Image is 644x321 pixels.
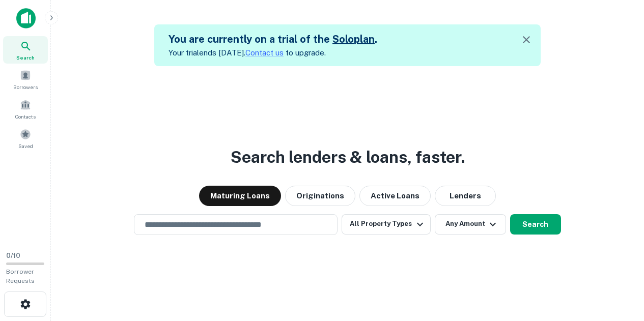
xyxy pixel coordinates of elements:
[593,240,644,288] iframe: Chat Widget
[342,214,430,235] button: All Property Types
[18,142,33,150] span: Saved
[285,186,355,206] button: Originations
[332,33,375,45] a: Soloplan
[435,186,496,206] button: Lenders
[245,48,284,57] a: Contact us
[3,125,48,152] a: Saved
[13,83,38,91] span: Borrowers
[169,32,377,47] h5: You are currently on a trial of the .
[435,214,506,235] button: Any Amount
[16,8,36,28] img: capitalize-icon.png
[3,95,48,123] a: Contacts
[6,268,35,284] span: Borrower Requests
[510,214,561,235] button: Search
[16,53,35,62] span: Search
[359,186,431,206] button: Active Loans
[169,47,377,59] p: Your trial ends [DATE]. to upgrade.
[231,145,465,169] h3: Search lenders & loans, faster.
[199,186,281,206] button: Maturing Loans
[15,112,36,121] span: Contacts
[6,252,20,259] span: 0 / 10
[3,36,48,64] a: Search
[3,66,48,93] a: Borrowers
